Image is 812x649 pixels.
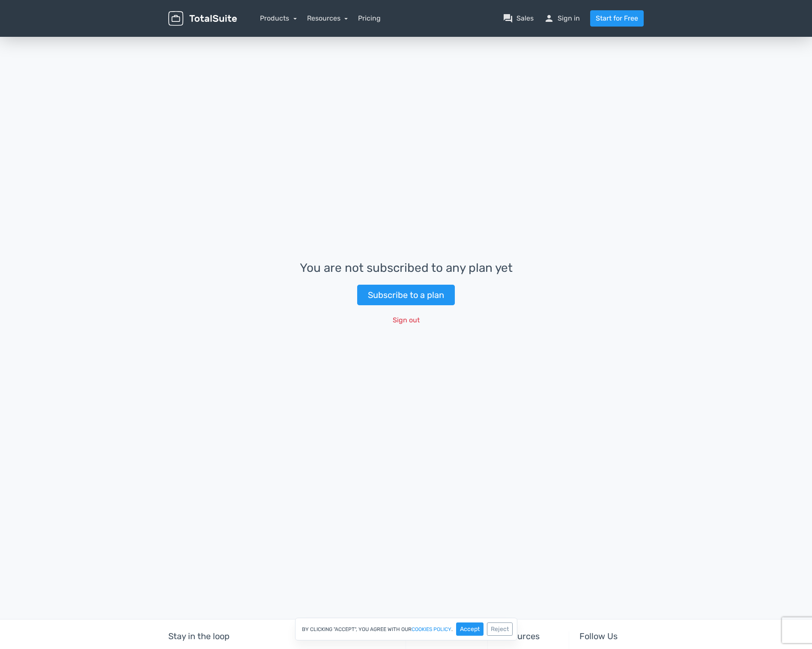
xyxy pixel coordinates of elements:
a: question_answerSales [503,13,534,24]
button: Reject [487,622,513,636]
h5: Products [416,631,481,641]
a: personSign in [544,13,580,24]
h3: You are not subscribed to any plan yet [300,262,513,275]
span: person [544,13,554,24]
img: TotalSuite for WordPress [168,11,237,26]
button: Sign out [387,312,425,328]
h5: Follow Us [579,631,644,641]
a: Subscribe to a plan [357,285,455,305]
a: Start for Free [590,10,644,27]
a: Products [260,14,297,22]
h5: TotalSuite [335,631,399,641]
button: Accept [456,622,484,636]
a: Pricing [358,13,381,24]
div: By clicking "Accept", you agree with our . [295,618,517,640]
a: Resources [307,14,348,22]
a: cookies policy [412,627,451,632]
span: question_answer [503,13,513,24]
h5: Resources [498,631,562,641]
h5: Stay in the loop [168,631,314,641]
